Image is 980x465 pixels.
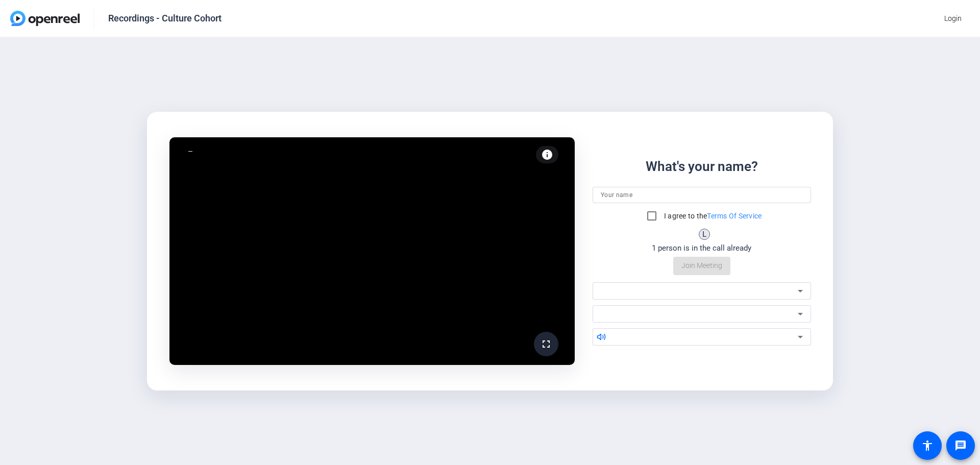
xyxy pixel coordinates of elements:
div: What's your name? [646,157,758,177]
span: Login [944,13,962,24]
label: I agree to the [662,211,762,221]
mat-icon: message [954,439,967,452]
button: Login [936,9,970,28]
div: Recordings - Culture Cohort [108,12,222,25]
mat-icon: info [541,149,553,161]
mat-icon: fullscreen [540,338,552,350]
div: L [699,229,710,240]
div: 1 person is in the call already [652,242,751,254]
input: Your name [601,189,803,201]
img: OpenReel logo [10,11,80,26]
a: Terms Of Service [707,212,762,220]
mat-icon: accessibility [921,439,934,452]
